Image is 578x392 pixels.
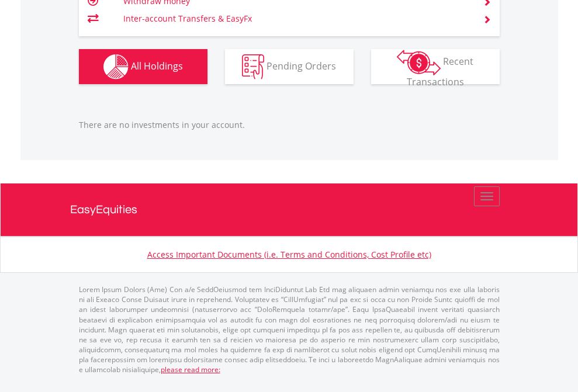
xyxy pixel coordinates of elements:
[79,49,207,84] button: All Holdings
[266,59,336,72] span: Pending Orders
[131,59,183,72] span: All Holdings
[147,249,431,260] a: Access Important Documents (i.e. Terms and Conditions, Cost Profile etc)
[79,119,500,131] p: There are no investments in your account.
[161,365,220,374] a: please read more:
[371,49,500,84] button: Recent Transactions
[242,54,264,79] img: pending_instructions-wht.png
[79,285,500,374] p: Lorem Ipsum Dolors (Ame) Con a/e SeddOeiusmod tem InciDiduntut Lab Etd mag aliquaen admin veniamq...
[225,49,354,84] button: Pending Orders
[103,54,129,79] img: holdings-wht.png
[397,50,441,75] img: transactions-zar-wht.png
[70,183,508,236] a: EasyEquities
[123,10,469,27] td: Inter-account Transfers & EasyFx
